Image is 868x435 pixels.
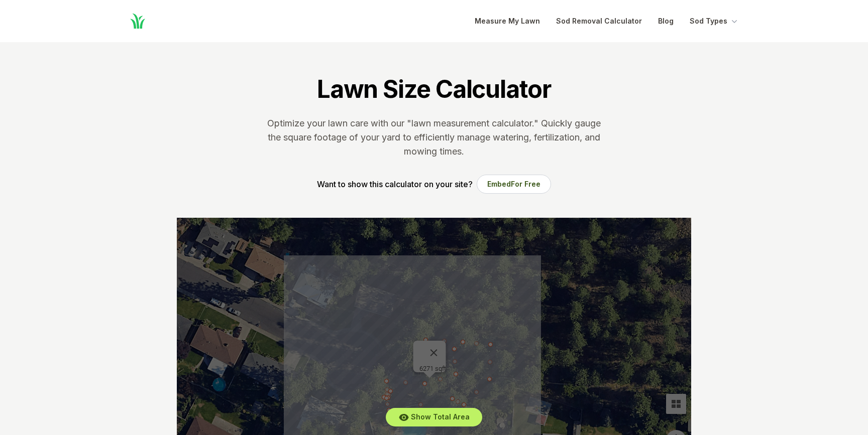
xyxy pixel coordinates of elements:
[475,15,540,27] a: Measure My Lawn
[317,178,473,190] p: Want to show this calculator on your site?
[556,15,642,27] a: Sod Removal Calculator
[511,180,540,188] span: For Free
[386,408,482,426] button: Show Total Area
[265,116,603,159] p: Optimize your lawn care with our "lawn measurement calculator." Quickly gauge the square footage ...
[477,175,551,194] button: EmbedFor Free
[690,15,739,27] button: Sod Types
[658,15,674,27] a: Blog
[317,74,551,104] h1: Lawn Size Calculator
[411,412,470,421] span: Show Total Area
